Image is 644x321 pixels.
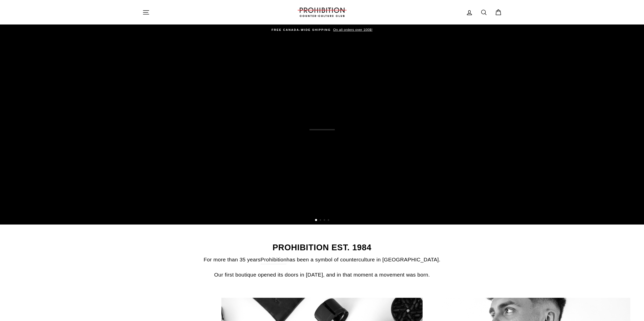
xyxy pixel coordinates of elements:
[261,255,287,264] a: Prohibition
[142,255,502,264] p: For more than 35 years has been a symbol of counterculture in [GEOGRAPHIC_DATA].
[324,219,326,222] button: 3
[297,8,347,17] img: PROHIBITION COUNTER-CULTURE CLUB
[315,219,318,221] button: 1
[328,219,330,222] button: 4
[142,270,502,279] p: Our first boutique opened its doors in [DATE], and in that moment a movement was born.
[142,243,502,252] h2: PROHIBITION EST. 1984
[332,28,372,32] span: On all orders over 100$!
[272,28,331,31] span: FREE CANADA-WIDE SHIPPING
[320,219,322,222] button: 2
[144,27,501,33] a: FREE CANADA-WIDE SHIPPING On all orders over 100$!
